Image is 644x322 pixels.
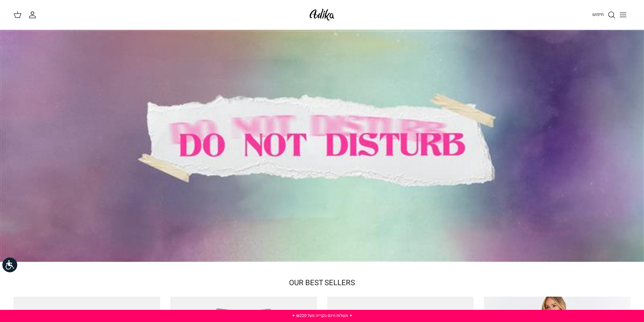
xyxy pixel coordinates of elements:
[308,7,336,23] img: Adika IL
[292,313,353,319] a: ✦ משלוח חינם בקנייה מעל ₪220 ✦
[616,7,630,22] button: Toggle menu
[592,11,616,19] a: חיפוש
[28,11,39,19] a: החשבון שלי
[289,277,355,288] a: OUR BEST SELLERS
[592,11,604,18] span: חיפוש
